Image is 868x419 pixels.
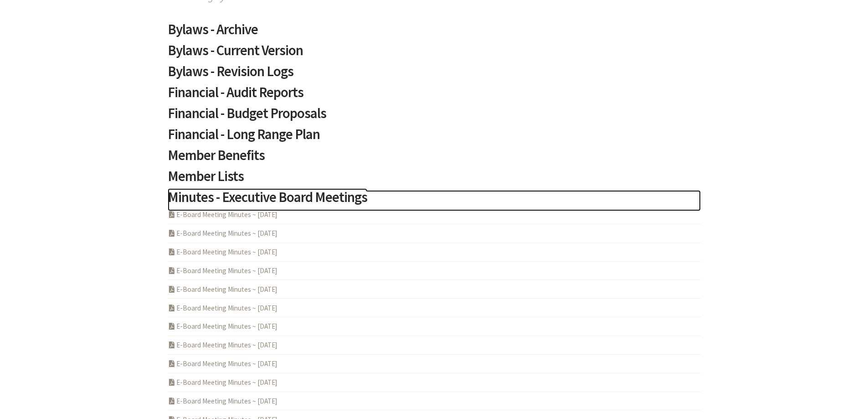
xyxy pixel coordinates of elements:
[168,248,277,256] a: E-Board Meeting Minutes ~ [DATE]
[168,286,176,293] i: PDF Acrobat Document
[168,322,277,331] a: E-Board Meeting Minutes ~ [DATE]
[168,378,277,387] a: E-Board Meeting Minutes ~ [DATE]
[168,190,701,211] a: Minutes - Executive Board Meetings
[168,210,277,219] a: E-Board Meeting Minutes ~ [DATE]
[168,43,701,64] a: Bylaws - Current Version
[168,106,701,127] a: Financial - Budget Proposals
[168,267,176,274] i: PDF Acrobat Document
[168,323,176,330] i: PDF Acrobat Document
[168,360,176,367] i: PDF Acrobat Document
[168,211,176,218] i: PDF Acrobat Document
[168,22,701,43] a: Bylaws - Archive
[168,230,176,237] i: PDF Acrobat Document
[168,397,277,405] a: E-Board Meeting Minutes ~ [DATE]
[168,359,277,368] a: E-Board Meeting Minutes ~ [DATE]
[168,285,277,294] a: E-Board Meeting Minutes ~ [DATE]
[168,341,176,348] i: PDF Acrobat Document
[168,148,701,169] a: Member Benefits
[168,248,176,255] i: PDF Acrobat Document
[168,305,176,311] i: PDF Acrobat Document
[168,169,701,190] a: Member Lists
[168,229,277,238] a: E-Board Meeting Minutes ~ [DATE]
[168,341,277,349] a: E-Board Meeting Minutes ~ [DATE]
[168,127,701,148] a: Financial - Long Range Plan
[168,398,176,404] i: PDF Acrobat Document
[168,266,277,275] a: E-Board Meeting Minutes ~ [DATE]
[168,64,701,85] a: Bylaws - Revision Logs
[168,85,701,106] a: Financial - Audit Reports
[168,379,176,386] i: PDF Acrobat Document
[168,304,277,312] a: E-Board Meeting Minutes ~ [DATE]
